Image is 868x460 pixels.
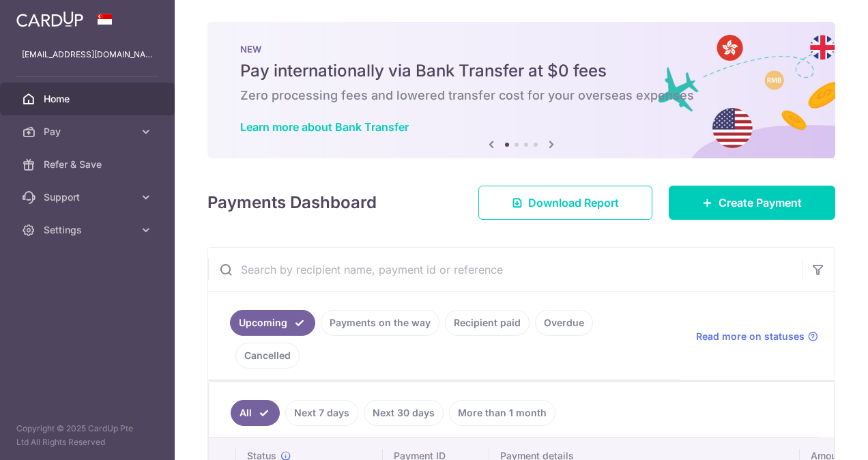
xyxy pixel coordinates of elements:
[535,310,593,336] a: Overdue
[364,400,444,426] a: Next 30 days
[231,400,280,426] a: All
[235,343,300,369] a: Cancelled
[207,190,377,215] h4: Payments Dashboard
[22,48,153,61] p: [EMAIL_ADDRESS][DOMAIN_NAME]
[44,125,134,139] span: Pay
[44,223,134,237] span: Settings
[44,92,134,106] span: Home
[240,87,802,104] h6: Zero processing fees and lowered transfer cost for your overseas expenses
[240,44,802,55] p: NEW
[240,60,802,82] h5: Pay internationally via Bank Transfer at $0 fees
[285,400,358,426] a: Next 7 days
[208,248,802,291] input: Search by recipient name, payment id or reference
[719,195,802,211] span: Create Payment
[240,120,409,134] a: Learn more about Bank Transfer
[44,190,134,204] span: Support
[696,330,805,343] span: Read more on statuses
[44,158,134,171] span: Refer & Save
[230,310,315,336] a: Upcoming
[445,310,530,336] a: Recipient paid
[669,186,835,220] a: Create Payment
[478,186,652,220] a: Download Report
[321,310,439,336] a: Payments on the way
[16,11,83,27] img: CardUp
[207,22,835,158] img: Bank transfer banner
[528,195,619,211] span: Download Report
[449,400,555,426] a: More than 1 month
[696,330,818,343] a: Read more on statuses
